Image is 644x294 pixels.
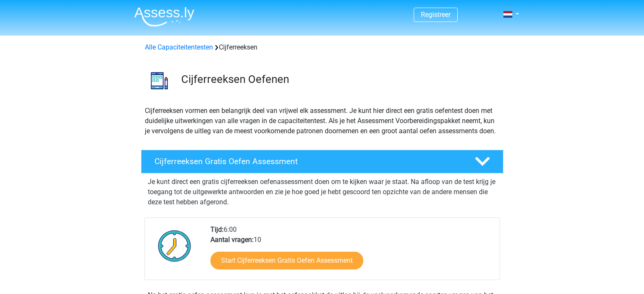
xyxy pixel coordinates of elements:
[210,252,363,269] a: Start Cijferreeksen Gratis Oefen Assessment
[153,225,196,267] img: Klok
[421,11,451,19] a: Registreer
[210,236,254,244] b: Aantal vragen:
[145,43,213,51] a: Alle Capaciteitentesten
[155,157,461,166] h4: Cijferreeksen Gratis Oefen Assessment
[141,63,177,99] img: cijferreeksen
[134,7,194,27] img: Assessly
[204,225,499,280] div: 6:00 10
[138,150,507,173] a: Cijferreeksen Gratis Oefen Assessment
[181,73,497,86] h3: Cijferreeksen Oefenen
[210,225,224,234] b: Tijd:
[141,42,503,52] div: Cijferreeksen
[148,177,497,207] p: Je kunt direct een gratis cijferreeksen oefenassessment doen om te kijken waar je staat. Na afloo...
[145,106,500,136] p: Cijferreeksen vormen een belangrijk deel van vrijwel elk assessment. Je kunt hier direct een grat...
